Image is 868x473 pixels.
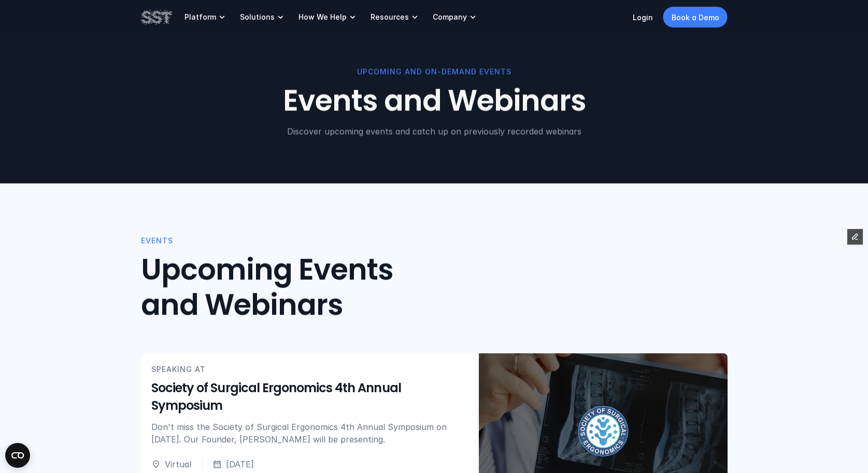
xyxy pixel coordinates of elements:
p: [DATE] [226,458,254,470]
h1: Events and Webinars [141,84,728,119]
p: Upcoming and On-Demand Events [141,66,728,78]
img: Society of Surgical Ergonomics logo [552,406,654,457]
p: How We Help [298,12,347,22]
button: Open CMP widget [5,443,30,468]
a: Book a Demo [663,7,728,27]
p: Company [433,12,467,22]
p: SPEAKING AT [151,364,206,375]
h2: Upcoming Events and Webinars [141,253,446,322]
p: Events [141,235,173,247]
p: Book a Demo [672,12,719,23]
p: Virtual [165,458,191,470]
a: Login [633,13,653,22]
button: Edit Framer Content [847,229,863,245]
p: Solutions [240,12,275,22]
h5: Society of Surgical Ergonomics 4th Annual Symposium [151,380,468,414]
p: Platform [184,12,216,22]
p: Discover upcoming events and catch up on previously recorded webinars [141,125,728,137]
p: Resources [371,12,409,22]
p: Don't miss the Society of Surgical Ergonomics 4th Annual Symposium on [DATE]. Our Founder, [PERSO... [151,421,468,446]
img: SST logo [141,8,172,26]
